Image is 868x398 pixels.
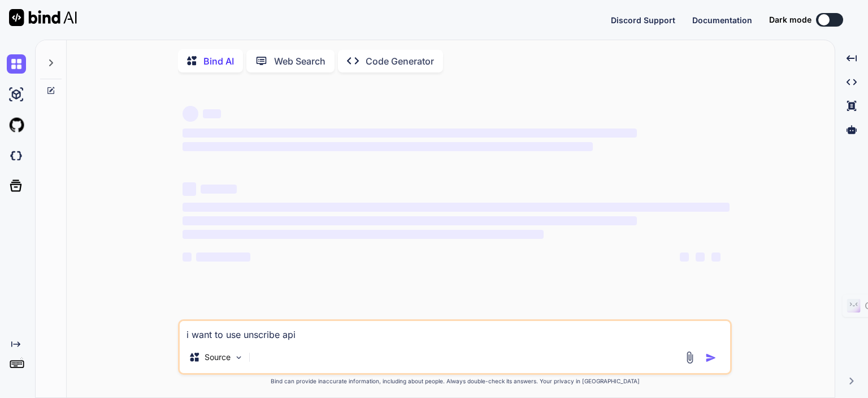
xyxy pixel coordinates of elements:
span: ‌ [201,185,237,194]
span: ‌ [183,230,544,239]
span: Dark mode [769,14,811,25]
span: ‌ [711,253,721,262]
span: ‌ [696,253,705,262]
span: ‌ [183,253,192,262]
img: attachment [683,351,696,364]
img: darkCloudIdeIcon [7,146,26,165]
span: ‌ [183,203,730,212]
span: ‌ [183,106,198,122]
img: icon [705,352,717,363]
textarea: i want to use unscribe api [180,321,730,341]
img: ai-studio [7,85,26,104]
span: ‌ [183,129,636,138]
span: ‌ [183,216,636,225]
span: ‌ [183,142,593,151]
p: Bind can provide inaccurate information, including about people. Always double-check its answers.... [178,377,732,386]
img: chat [7,54,26,74]
button: Discord Support [611,14,675,26]
span: ‌ [183,182,196,196]
img: githubLight [7,115,26,135]
p: Code Generator [366,54,434,68]
img: Bind AI [9,9,77,26]
p: Source [205,352,231,363]
img: Pick Models [234,353,244,362]
span: ‌ [680,253,689,262]
span: ‌ [196,253,250,262]
button: Documentation [692,14,752,26]
span: Discord Support [611,15,675,25]
span: ‌ [203,109,221,118]
p: Bind AI [203,54,234,68]
span: Documentation [692,15,752,25]
p: Web Search [274,54,325,68]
